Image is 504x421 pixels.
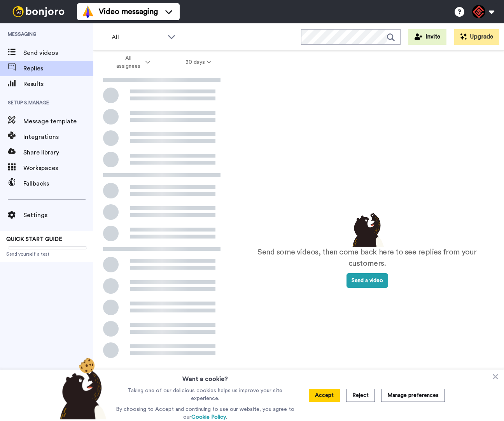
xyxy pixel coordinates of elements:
button: 30 days [168,55,229,69]
img: bear-with-cookie.png [53,357,110,419]
button: Accept [309,389,340,402]
span: Message template [23,117,93,126]
span: Fallbacks [23,179,93,188]
span: QUICK START GUIDE [6,237,62,242]
span: Video messaging [99,6,158,17]
span: Settings [23,210,93,220]
span: All [112,33,164,42]
span: Integrations [23,132,93,142]
img: results-emptystates.png [348,211,387,247]
span: Share library [23,148,93,157]
p: Taking one of our delicious cookies helps us improve your site experience. [114,387,296,402]
span: Workspaces [23,163,93,173]
button: Manage preferences [381,389,445,402]
span: Results [23,79,93,89]
a: Cookie Policy [191,414,226,420]
a: Send a video [346,278,388,283]
span: Replies [23,64,93,73]
span: Send yourself a test [6,251,87,257]
button: Reject [346,389,375,402]
button: All assignees [95,51,168,73]
h3: Want a cookie? [182,370,228,384]
img: vm-color.svg [82,5,94,18]
button: Send a video [346,273,388,288]
button: Upgrade [454,29,499,45]
span: All assignees [112,54,144,70]
p: Send some videos, then come back here to see replies from your customers. [246,247,488,269]
img: bj-logo-header-white.svg [9,6,68,17]
p: By choosing to Accept and continuing to use our website, you agree to our . [114,405,296,421]
button: Invite [408,29,446,45]
span: Send videos [23,48,93,58]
